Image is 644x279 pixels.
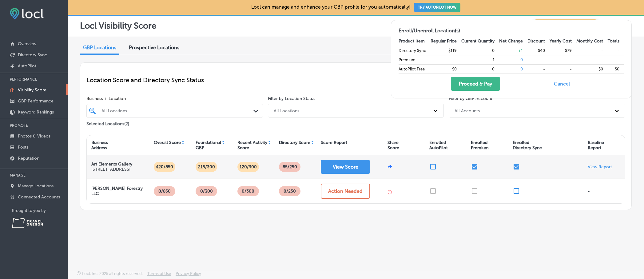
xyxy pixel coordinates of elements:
th: Discount [527,37,550,46]
div: Directory Score [279,140,310,145]
td: $0 [431,64,461,74]
div: All Locations [101,108,254,114]
th: Yearly Cost [550,37,576,46]
span: Business + Location [86,96,263,101]
p: 215/300 [196,162,217,172]
td: - [576,46,608,55]
a: View Report [588,164,612,169]
a: Privacy Policy [176,271,201,279]
div: Enrolled Directory Sync [513,140,542,150]
th: Current Quantity [461,37,499,46]
label: Filter by GBP Account [449,96,492,101]
td: - [576,55,608,64]
p: Visibility Score [18,87,46,93]
td: - [431,55,461,64]
td: 0 [499,64,527,74]
button: Proceed & Pay [451,77,500,91]
p: Photos & Videos [18,134,50,139]
p: Locl, Inc. 2025 all rights reserved. [82,271,143,276]
span: GBP Locations [83,45,116,50]
th: Totals [608,37,624,46]
p: Location Score and Directory Sync Status [86,76,625,84]
p: Selected Locations ( 2 ) [86,119,129,126]
div: Recent Activity Score [237,140,267,150]
p: Connected Accounts [18,194,60,200]
h2: Enroll/Unenroll Location(s) [399,28,624,34]
td: $0 [608,64,624,74]
td: - [608,46,624,55]
p: GBP Performance [18,98,54,104]
p: 0/850 [156,186,173,196]
div: All Accounts [455,108,480,113]
span: Prospective Locations [129,45,179,50]
td: - [527,64,550,74]
p: AutoPilot [18,63,36,69]
td: $79 [550,46,576,55]
img: Travel Oregon [12,218,43,228]
button: Action Needed [321,184,370,199]
p: Keyword Rankings [18,110,54,115]
p: 120/300 [237,162,259,172]
th: Product Item [399,37,431,46]
p: Directory Sync [18,52,47,58]
a: Terms of Use [147,271,171,279]
p: [STREET_ADDRESS] [91,167,132,172]
td: 1 [461,55,499,64]
td: Directory Sync [399,46,431,55]
td: - [527,55,550,64]
th: Net Change [499,37,527,46]
td: - [550,64,576,74]
th: Monthly Cost [576,37,608,46]
img: fda3e92497d09a02dc62c9cd864e3231.png [10,8,44,19]
div: Baseline Report [588,140,604,150]
td: $119 [431,46,461,55]
div: - [588,189,590,194]
div: Enrolled Premium [471,140,489,150]
td: - [608,55,624,64]
p: 420/850 [153,162,176,172]
td: AutoPilot Free [399,64,431,74]
div: Business Address [91,140,108,150]
strong: Art Elements Gallery [91,161,132,167]
div: Share Score [388,140,399,150]
td: $40 [527,46,550,55]
div: Enrolled AutoPilot [429,140,448,150]
div: All Locations [274,108,299,113]
div: Foundational GBP [196,140,221,150]
p: Manage Locations [18,183,54,189]
p: 85 /250 [280,162,300,172]
span: Keyword Ranking Credits: 60 [531,19,601,32]
p: Overview [18,41,36,46]
p: Brought to you by [12,208,68,213]
td: $0 [576,64,608,74]
p: Reputation [18,156,39,161]
button: TRY AUTOPILOT NOW [414,3,460,12]
td: 0 [499,55,527,64]
div: Score Report [321,140,347,145]
th: Regular Price [431,37,461,46]
label: Filter by Location Status [268,96,315,101]
td: + 1 [499,46,527,55]
td: 0 [461,46,499,55]
button: View Score [321,160,370,174]
td: - [550,55,576,64]
p: 0/300 [239,186,257,196]
td: Premium [399,55,431,64]
div: Overall Score [154,140,181,145]
button: Cancel [552,77,572,91]
td: 0 [461,64,499,74]
p: Posts [18,145,28,150]
p: 0/300 [198,186,215,196]
strong: [PERSON_NAME] Forestry LLC [91,186,143,196]
p: 0 /250 [281,186,298,196]
p: Locl Visibility Score [80,21,157,31]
